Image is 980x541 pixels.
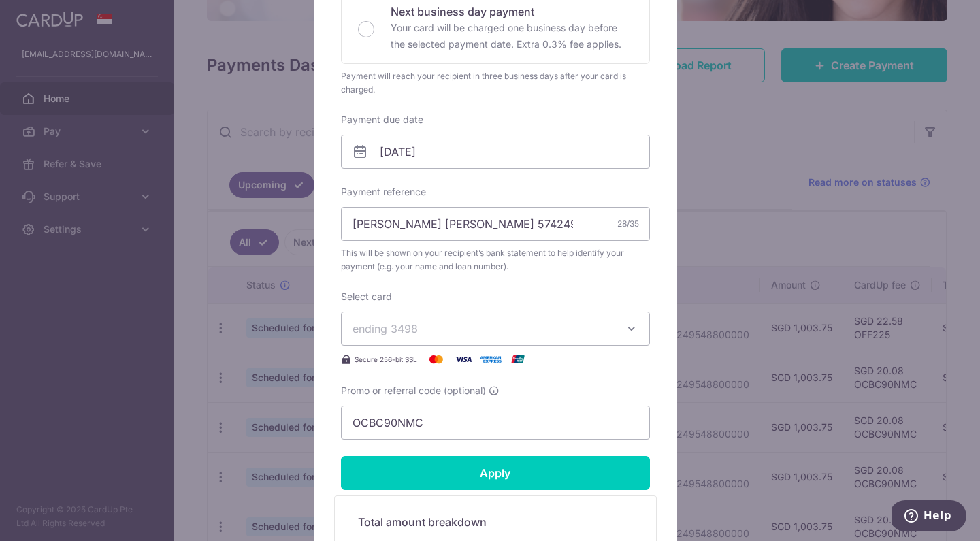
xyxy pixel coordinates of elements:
[341,113,423,127] label: Payment due date
[477,351,504,367] img: American Express
[892,500,966,534] iframe: Opens a widget where you can find more information
[358,514,633,530] h5: Total amount breakdown
[617,217,639,231] div: 28/35
[341,69,650,97] div: Payment will reach your recipient in three business days after your card is charged.
[391,20,633,52] p: Your card will be charged one business day before the selected payment date. Extra 0.3% fee applies.
[341,384,486,397] span: Promo or referral code (optional)
[341,135,650,169] input: DD / MM / YYYY
[355,354,417,365] span: Secure 256-bit SSL
[391,3,633,20] p: Next business day payment
[450,351,477,367] img: Visa
[341,312,650,346] button: ending 3498
[341,456,650,490] input: Apply
[423,351,450,367] img: Mastercard
[341,246,650,274] span: This will be shown on your recipient’s bank statement to help identify your payment (e.g. your na...
[353,322,418,335] span: ending 3498
[504,351,532,367] img: UnionPay
[341,290,392,304] label: Select card
[341,185,426,199] label: Payment reference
